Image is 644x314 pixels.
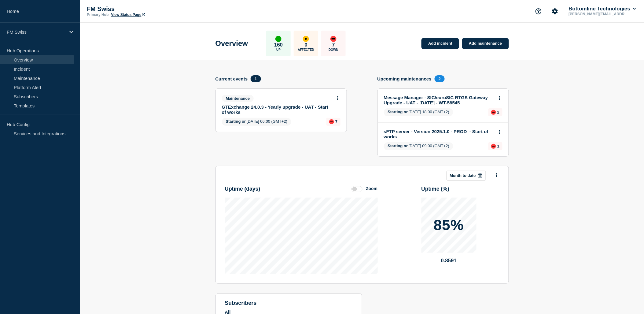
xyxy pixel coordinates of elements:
[434,218,464,233] p: 85%
[274,42,283,48] p: 160
[447,171,486,181] button: Month to date
[497,144,499,148] p: 1
[384,108,454,116] span: [DATE] 18:00 (GMT+2)
[462,38,509,49] a: Add maintenance
[222,104,332,115] a: GTExchange 24.0.3 - Yearly upgrade - UAT - Start of works
[384,95,494,105] a: Message Manager - SIC/euroSIC RTGS Gateway Upgrade - UAT - [DATE] - WT-58545
[329,119,334,124] div: down
[421,186,450,192] h3: Uptime ( % )
[298,48,314,51] p: Affected
[450,173,476,178] p: Month to date
[225,300,353,306] h4: subscribers
[222,95,254,102] span: Maintenance
[384,142,454,150] span: [DATE] 09:00 (GMT+2)
[388,144,409,148] span: Starting on
[329,48,338,51] p: Down
[549,5,561,18] button: Account settings
[87,13,109,17] p: Primary Hub
[491,110,496,115] div: down
[568,12,631,16] p: [PERSON_NAME][EMAIL_ADDRESS][PERSON_NAME][DOMAIN_NAME]
[332,42,335,48] p: 7
[435,75,445,82] span: 2
[335,119,337,124] p: 7
[568,6,637,12] button: Bottomline Technologies
[384,129,494,139] a: sFTP server - Version 2025.1.0 - PROD - Start of works
[7,29,65,35] p: FM Swiss
[377,76,432,81] h4: Upcoming maintenances
[491,144,496,149] div: down
[421,38,459,49] a: Add incident
[222,118,292,126] span: [DATE] 06:00 (GMT+2)
[303,36,309,42] div: affected
[497,110,499,114] p: 2
[388,110,409,114] span: Starting on
[366,186,377,191] div: Zoom
[87,6,209,13] p: FM Swiss
[275,36,282,42] div: up
[251,75,261,82] span: 1
[305,42,307,48] p: 0
[215,76,248,81] h4: Current events
[215,39,248,48] h1: Overview
[276,48,281,51] p: Up
[226,119,247,124] span: Starting on
[421,258,477,264] p: 0.8591
[330,36,337,42] div: down
[225,186,260,192] h3: Uptime ( days )
[111,13,145,17] a: View Status Page
[532,5,545,18] button: Support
